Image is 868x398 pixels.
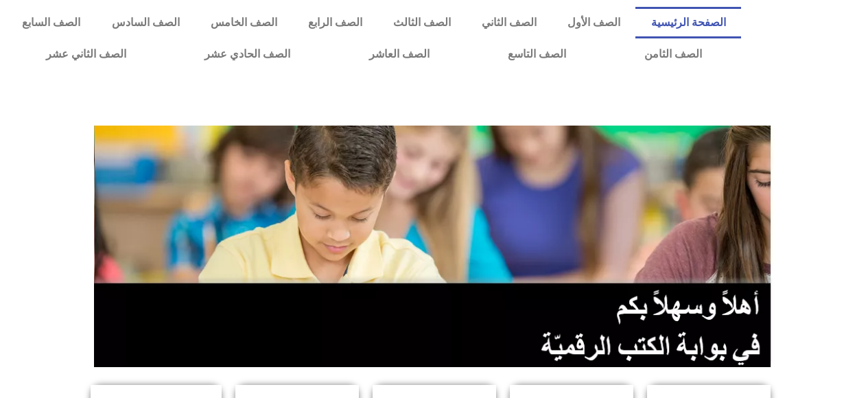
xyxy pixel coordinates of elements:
[96,7,195,38] a: الصف السادس
[7,38,165,70] a: الصف الثاني عشر
[195,7,292,38] a: الصف الخامس
[330,38,469,70] a: الصف العاشر
[635,7,741,38] a: الصفحة الرئيسية
[377,7,466,38] a: الصف الثالث
[469,38,605,70] a: الصف التاسع
[7,7,96,38] a: الصف السابع
[292,7,377,38] a: الصف الرابع
[552,7,635,38] a: الصف الأول
[165,38,329,70] a: الصف الحادي عشر
[466,7,552,38] a: الصف الثاني
[605,38,741,70] a: الصف الثامن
